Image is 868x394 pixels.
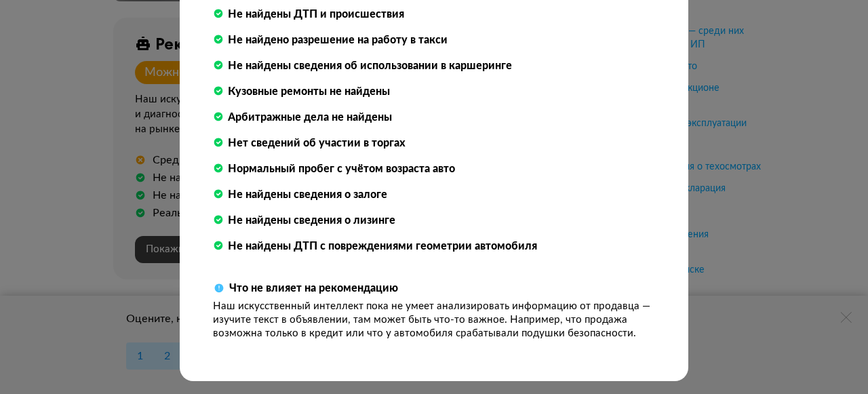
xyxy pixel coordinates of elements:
div: Не найдены сведения о лизинге [228,213,395,228]
div: Кузовные ремонты не найдены [228,84,390,99]
div: Не найдены ДТП и происшествия [228,7,404,22]
div: Не найдено разрешение на работу в такси [228,33,448,47]
div: Что не влияет на рекомендацию [229,281,398,296]
div: Арбитражные дела не найдены [228,110,392,125]
div: Не найдены ДТП с повреждениями геометрии автомобиля [228,239,537,254]
div: Не найдены сведения об использовании в каршеринге [228,58,512,73]
div: Наш искусственный интеллект пока не умеет анализировать информацию от продавца — изучите текст в ... [213,300,655,340]
div: Нет сведений об участии в торгах [228,136,406,151]
div: Нормальный пробег с учётом возраста авто [228,161,455,176]
div: Не найдены сведения о залоге [228,187,387,202]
